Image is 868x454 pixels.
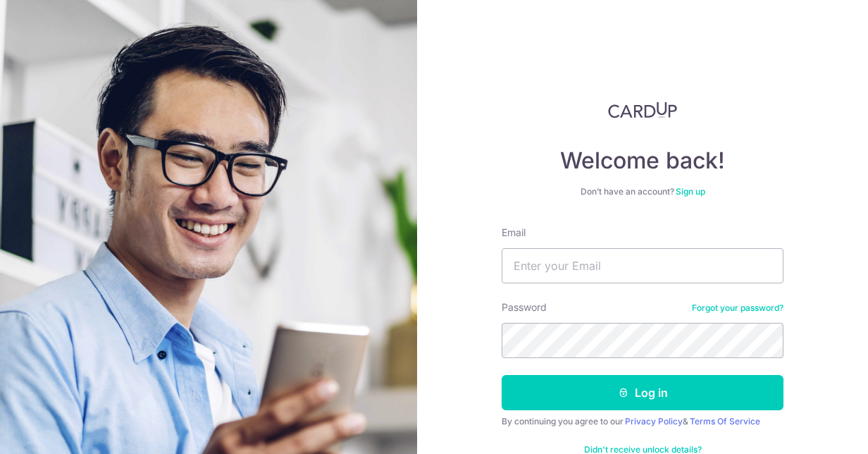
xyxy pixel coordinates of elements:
[502,416,783,427] div: By continuing you agree to our &
[502,147,783,175] h4: Welcome back!
[690,416,760,427] a: Terms Of Service
[608,102,677,118] img: CardUp Logo
[625,416,683,427] a: Privacy Policy
[502,300,547,314] label: Password
[692,302,783,314] a: Forgot your password?
[502,226,526,240] label: Email
[502,375,783,410] button: Log in
[502,186,783,197] div: Don’t have an account?
[676,186,705,197] a: Sign up
[502,248,783,283] input: Enter your Email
